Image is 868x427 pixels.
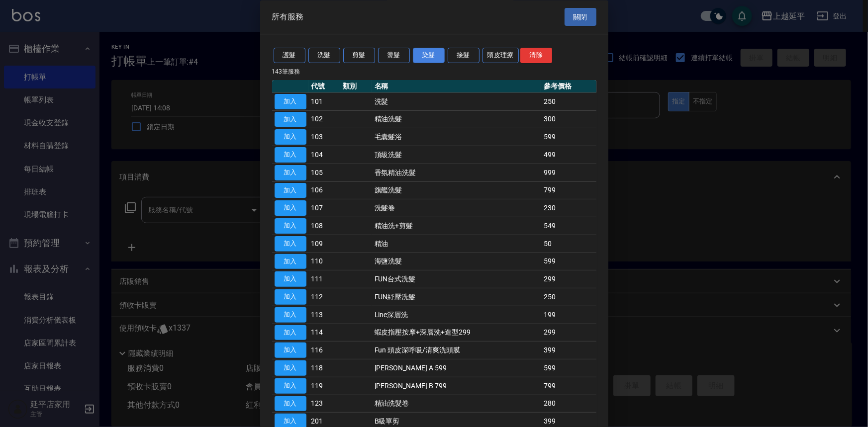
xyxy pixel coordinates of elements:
[541,128,596,146] td: 599
[309,111,341,129] td: 102
[372,306,542,324] td: Line深層洗
[309,146,341,164] td: 104
[309,395,341,413] td: 123
[541,80,596,93] th: 參考價格
[275,94,306,109] button: 加入
[372,111,542,129] td: 精油洗髮
[448,48,480,64] button: 接髮
[275,361,306,376] button: 加入
[275,130,306,145] button: 加入
[372,146,542,164] td: 頂級洗髮
[275,219,306,234] button: 加入
[309,93,341,111] td: 101
[372,288,542,306] td: FUN紓壓洗髮
[275,343,306,358] button: 加入
[378,48,410,64] button: 燙髮
[275,183,306,198] button: 加入
[541,395,596,413] td: 280
[309,128,341,146] td: 103
[541,217,596,235] td: 549
[541,270,596,288] td: 299
[541,377,596,395] td: 799
[275,254,306,269] button: 加入
[565,8,596,26] button: 關閉
[309,164,341,182] td: 105
[309,288,341,306] td: 112
[372,128,542,146] td: 毛囊髮浴
[541,164,596,182] td: 999
[309,253,341,271] td: 110
[275,307,306,323] button: 加入
[274,48,305,64] button: 護髮
[520,48,552,64] button: 清除
[309,270,341,288] td: 111
[541,199,596,217] td: 230
[372,235,542,253] td: 精油
[372,164,542,182] td: 香氛精油洗髮
[309,235,341,253] td: 109
[372,395,542,413] td: 精油洗髮卷
[541,359,596,377] td: 599
[275,396,306,412] button: 加入
[541,288,596,306] td: 250
[372,253,542,271] td: 海鹽洗髮
[309,182,341,200] td: 106
[372,199,542,217] td: 洗髮卷
[372,342,542,359] td: Fun 頭皮深呼吸/清爽洗頭膜
[309,342,341,359] td: 116
[541,253,596,271] td: 599
[275,325,306,341] button: 加入
[372,359,542,377] td: [PERSON_NAME] A 599
[272,67,596,76] p: 143 筆服務
[309,199,341,217] td: 107
[372,324,542,342] td: 蝦皮指壓按摩+深層洗+造型299
[372,80,542,93] th: 名稱
[541,146,596,164] td: 499
[413,48,445,64] button: 染髮
[272,12,304,22] span: 所有服務
[372,182,542,200] td: 旗艦洗髮
[275,112,306,127] button: 加入
[541,342,596,359] td: 399
[482,48,519,64] button: 頭皮理療
[308,48,340,64] button: 洗髮
[541,306,596,324] td: 199
[275,148,306,163] button: 加入
[309,324,341,342] td: 114
[541,93,596,111] td: 250
[275,378,306,394] button: 加入
[343,48,375,64] button: 剪髮
[309,359,341,377] td: 118
[372,377,542,395] td: [PERSON_NAME] B 799
[309,306,341,324] td: 113
[541,182,596,200] td: 799
[541,111,596,129] td: 300
[372,270,542,288] td: FUN台式洗髮
[275,201,306,216] button: 加入
[275,272,306,287] button: 加入
[340,80,372,93] th: 類別
[541,324,596,342] td: 299
[275,165,306,180] button: 加入
[275,290,306,305] button: 加入
[309,80,341,93] th: 代號
[541,235,596,253] td: 50
[372,93,542,111] td: 洗髮
[372,217,542,235] td: 精油洗+剪髮
[309,217,341,235] td: 108
[309,377,341,395] td: 119
[275,236,306,252] button: 加入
